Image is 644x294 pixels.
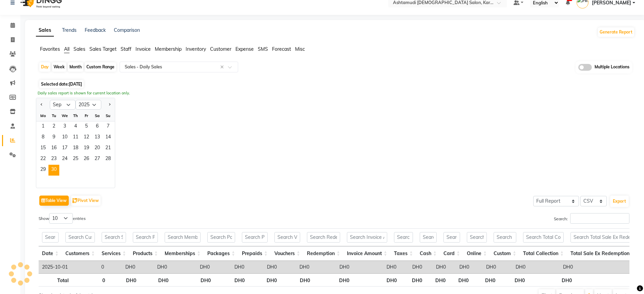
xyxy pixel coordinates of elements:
th: Cash: activate to sort column ascending [416,246,440,261]
label: Search: [554,213,629,224]
span: 12 [81,132,92,143]
input: Search Vouchers [274,232,300,243]
th: DH0 [353,273,400,287]
div: Mo [38,110,48,121]
input: Search Prepaids [242,232,268,243]
th: DH0 [108,273,140,287]
th: DH0 [214,273,248,287]
a: Feedback [85,27,106,33]
th: Custom: activate to sort column ascending [490,246,520,261]
th: Date: activate to sort column ascending [39,246,62,261]
td: DH0 [353,261,400,273]
span: Selected date: [39,80,84,88]
th: Total Sale Ex Redemption: activate to sort column ascending [567,246,638,261]
th: Online: activate to sort column ascending [463,246,490,261]
span: 18 [70,143,81,154]
div: Tuesday, September 2, 2025 [48,121,59,132]
div: Saturday, September 6, 2025 [92,121,103,132]
input: Search Invoice Amount [347,232,387,243]
th: Customers: activate to sort column ascending [62,246,98,261]
span: 24 [59,154,70,165]
td: DH0 [170,261,213,273]
select: Select month [50,100,76,110]
div: Week [52,62,66,72]
span: 6 [92,121,103,132]
td: 0 [71,261,107,273]
div: Sunday, September 21, 2025 [103,143,113,154]
button: Pivot View [71,196,101,206]
th: Total Collection: activate to sort column ascending [520,246,567,261]
div: Wednesday, September 10, 2025 [59,132,70,143]
td: DH0 [529,261,576,273]
div: Tuesday, September 30, 2025 [48,165,59,176]
div: Friday, September 12, 2025 [81,132,92,143]
span: 17 [59,143,70,154]
div: Sunday, September 14, 2025 [103,132,113,143]
span: Membership [155,46,182,52]
button: Next month [107,99,112,110]
span: 27 [92,154,103,165]
span: Invoice [136,46,151,52]
input: Search Memberships [165,232,201,243]
td: 2025-10-01 [39,261,71,273]
span: 28 [103,154,113,165]
th: Prepaids: activate to sort column ascending [238,246,271,261]
span: Forecast [272,46,291,52]
span: 29 [38,165,48,176]
th: Redemption: activate to sort column ascending [304,246,344,261]
th: DH0 [472,273,499,287]
td: DH0 [313,261,353,273]
span: 22 [38,154,48,165]
th: DH0 [425,273,449,287]
th: Card: activate to sort column ascending [440,246,463,261]
td: DH0 [400,261,425,273]
img: pivot.png [72,198,78,203]
select: Select year [76,100,101,110]
span: Multiple Locations [595,64,629,71]
a: Trends [62,27,77,33]
div: Friday, September 26, 2025 [81,154,92,165]
div: Monday, September 29, 2025 [38,165,48,176]
input: Search Services [102,232,126,243]
input: Search Products [133,232,158,243]
th: DH0 [400,273,425,287]
input: Search Total Sale Ex Redemption [570,232,635,243]
td: DH0 [248,261,280,273]
input: Search Taxes [394,232,413,243]
td: DH0 [213,261,248,273]
th: DH0 [499,273,528,287]
span: All [64,46,69,52]
input: Search Online [467,232,487,243]
th: Invoice Amount: activate to sort column ascending [344,246,391,261]
td: DH0 [139,261,170,273]
span: 3 [59,121,70,132]
span: Favorites [40,46,60,52]
span: 1 [38,121,48,132]
span: Expense [235,46,254,52]
button: Generate Report [598,27,634,37]
div: Daily sales report is shown for current location only. [38,90,633,96]
input: Search Customers [65,232,95,243]
span: 8 [38,132,48,143]
div: We [59,110,70,121]
div: Day [39,62,50,72]
div: Sunday, September 7, 2025 [103,121,113,132]
div: Monday, September 1, 2025 [38,121,48,132]
span: 7 [103,121,113,132]
button: Previous month [39,99,44,110]
div: Sunday, September 28, 2025 [103,154,113,165]
input: Search Date [42,232,59,243]
span: 15 [38,143,48,154]
div: Thursday, September 18, 2025 [70,143,81,154]
div: Sa [92,110,103,121]
td: DH0 [107,261,139,273]
div: Friday, September 5, 2025 [81,121,92,132]
th: DH0 [280,273,313,287]
div: Saturday, September 13, 2025 [92,132,103,143]
th: Total [39,273,72,287]
td: DH0 [425,261,449,273]
span: 16 [48,143,59,154]
span: Misc [295,46,305,52]
input: Search Custom [494,232,516,243]
span: 5 [81,121,92,132]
